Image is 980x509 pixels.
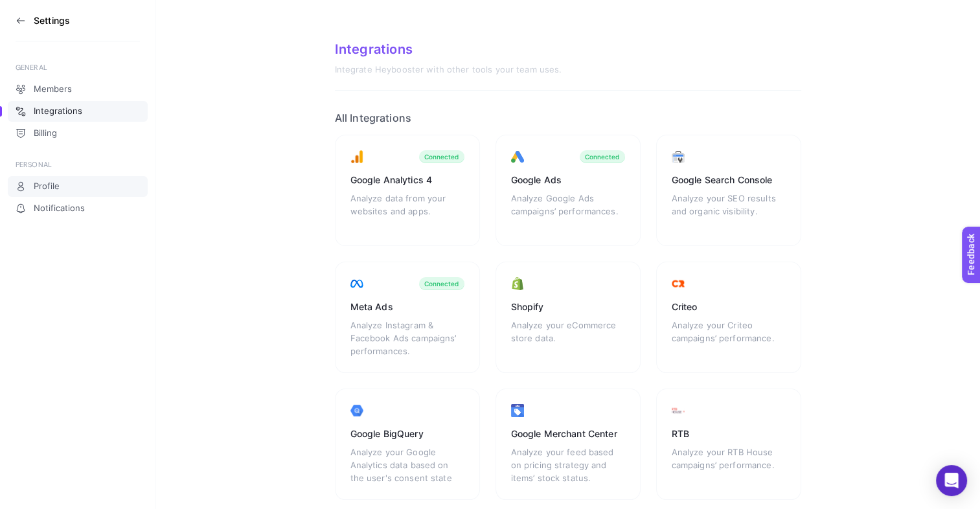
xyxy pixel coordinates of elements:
a: Billing [8,123,148,144]
div: Criteo [672,300,786,313]
div: Analyze your eCommerce store data. [511,319,625,357]
div: Open Intercom Messenger [936,465,967,496]
div: Analyze your Google Analytics data based on the user's consent state [350,446,464,484]
div: Analyze Instagram & Facebook Ads campaigns’ performances. [350,319,464,357]
div: RTB [672,427,786,440]
div: Google BigQuery [350,427,464,440]
div: Google Ads [511,174,625,187]
a: Members [8,79,148,100]
div: Shopify [511,300,625,313]
div: Connected [424,153,459,161]
span: Billing [34,128,57,139]
div: Google Search Console [672,174,786,187]
span: Profile [34,181,60,192]
div: Integrate Heybooster with other tools your team uses. [335,65,801,75]
h3: Settings [34,16,70,26]
div: Analyze data from your websites and apps. [350,192,464,231]
a: Notifications [8,198,148,219]
div: Analyze your Criteo campaigns’ performance. [672,319,786,357]
span: Members [34,84,72,95]
div: Google Merchant Center [511,427,625,440]
div: GENERAL [16,62,140,73]
div: Analyze your feed based on pricing strategy and items’ stock status. [511,446,625,484]
div: Analyze Google Ads campaigns’ performances. [511,192,625,231]
div: Integrations [335,41,801,57]
div: PERSONAL [16,159,140,170]
a: Integrations [8,101,148,122]
div: Meta Ads [350,300,464,313]
div: Analyze your RTB House campaigns’ performance. [672,446,786,484]
div: Connected [585,153,620,161]
a: Profile [8,176,148,197]
div: Analyze your SEO results and organic visibility. [672,192,786,231]
div: Google Analytics 4 [350,174,464,187]
span: Notifications [34,203,85,214]
span: Integrations [34,106,82,117]
span: Feedback [8,4,49,14]
h2: All Integrations [335,111,801,124]
div: Connected [424,280,459,288]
